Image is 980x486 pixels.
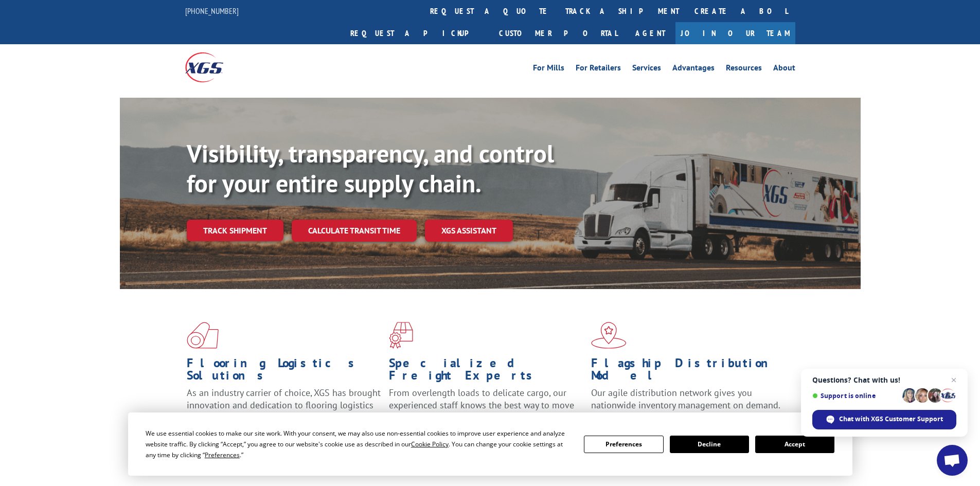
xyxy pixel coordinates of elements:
a: Calculate transit time [292,220,417,242]
img: xgs-icon-total-supply-chain-intelligence-red [187,322,219,349]
div: We use essential cookies to make our site work. With your consent, we may also use non-essential ... [146,428,572,460]
img: xgs-icon-focused-on-flooring-red [389,322,413,349]
span: Our agile distribution network gives you nationwide inventory management on demand. [591,387,780,411]
a: Request a pickup [343,22,491,44]
a: [PHONE_NUMBER] [185,6,239,16]
a: Join Our Team [675,22,795,44]
a: XGS ASSISTANT [425,220,513,242]
a: Resources [726,64,762,75]
span: Chat with XGS Customer Support [839,415,943,424]
b: Visibility, transparency, and control for your entire supply chain. [187,137,554,199]
a: For Mills [533,64,564,75]
a: Agent [625,22,675,44]
span: Questions? Chat with us! [812,376,956,384]
div: Open chat [937,445,968,476]
a: About [773,64,795,75]
span: As an industry carrier of choice, XGS has brought innovation and dedication to flooring logistics... [187,387,381,423]
div: Chat with XGS Customer Support [812,410,956,429]
button: Preferences [584,436,663,453]
h1: Flagship Distribution Model [591,357,786,387]
h1: Flooring Logistics Solutions [187,357,381,387]
button: Decline [670,436,749,453]
div: Cookie Consent Prompt [128,412,852,476]
a: Services [632,64,661,75]
a: For Retailers [576,64,621,75]
span: Support is online [812,392,899,400]
span: Cookie Policy [411,440,449,448]
span: Close chat [948,374,960,386]
h1: Specialized Freight Experts [389,357,583,387]
a: Customer Portal [491,22,625,44]
p: From overlength loads to delicate cargo, our experienced staff knows the best way to move your fr... [389,387,583,433]
button: Accept [755,436,834,453]
a: Track shipment [187,220,283,241]
img: xgs-icon-flagship-distribution-model-red [591,322,627,349]
a: Advantages [672,64,715,75]
span: Preferences [205,451,240,459]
